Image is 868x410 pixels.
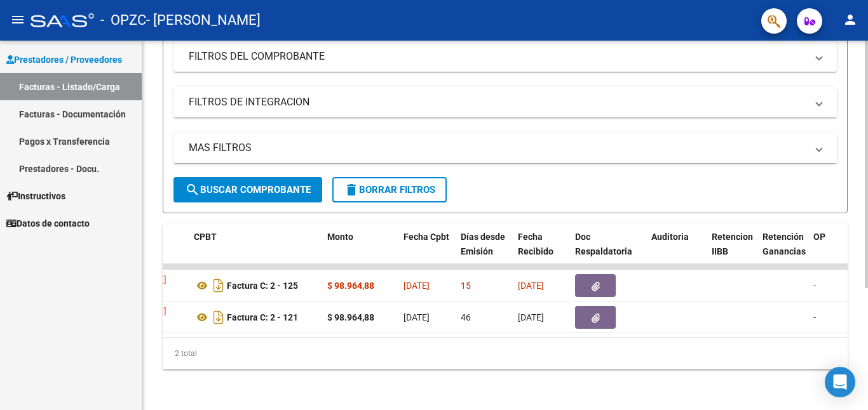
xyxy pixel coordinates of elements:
[403,312,430,322] span: [DATE]
[173,41,837,72] mat-expansion-panel-header: FILTROS DEL COMPROBANTE
[461,281,471,291] span: 15
[344,182,359,197] mat-icon: delete
[189,50,806,63] mat-panel-title: FILTROS DEL COMPROBANTE
[173,177,322,202] button: Buscar Comprobante
[518,281,544,291] span: [DATE]
[518,312,544,322] span: [DATE]
[227,281,298,291] strong: Factura C: 2 - 125
[813,312,816,322] span: -
[332,177,447,202] button: Borrar Filtros
[403,232,449,242] span: Fecha Cpbt
[322,223,398,279] datatable-header-cell: Monto
[210,307,227,327] i: Descargar documento
[189,141,806,155] mat-panel-title: MAS FILTROS
[173,133,837,163] mat-expansion-panel-header: MAS FILTROS
[808,223,859,279] datatable-header-cell: OP
[194,232,217,242] span: CPBT
[185,182,200,197] mat-icon: search
[173,87,837,117] mat-expansion-panel-header: FILTROS DE INTEGRACION
[843,12,858,27] mat-icon: person
[398,223,456,279] datatable-header-cell: Fecha Cpbt
[813,232,825,242] span: OP
[646,223,707,279] datatable-header-cell: Auditoria
[327,232,353,242] span: Monto
[403,281,430,291] span: [DATE]
[707,223,757,279] datatable-header-cell: Retencion IIBB
[513,223,570,279] datatable-header-cell: Fecha Recibido
[461,232,505,256] span: Días desde Emisión
[456,223,513,279] datatable-header-cell: Días desde Emisión
[100,6,146,34] span: - OPZC
[327,281,374,291] strong: $ 98.964,88
[712,232,753,256] span: Retencion IIBB
[570,223,646,279] datatable-header-cell: Doc Respaldatoria
[146,6,261,34] span: - [PERSON_NAME]
[651,232,689,242] span: Auditoria
[327,312,374,322] strong: $ 98.964,88
[6,189,65,203] span: Instructivos
[757,223,808,279] datatable-header-cell: Retención Ganancias
[189,95,806,109] mat-panel-title: FILTROS DE INTEGRACION
[825,367,855,397] div: Open Intercom Messenger
[10,12,25,27] mat-icon: menu
[6,216,90,230] span: Datos de contacto
[344,184,435,195] span: Borrar Filtros
[763,232,806,256] span: Retención Ganancias
[6,53,122,67] span: Prestadores / Proveedores
[210,275,227,296] i: Descargar documento
[461,312,471,322] span: 46
[185,184,311,195] span: Buscar Comprobante
[189,223,322,279] datatable-header-cell: CPBT
[227,312,298,322] strong: Factura C: 2 - 121
[518,232,553,256] span: Fecha Recibido
[575,232,632,256] span: Doc Respaldatoria
[163,338,848,369] div: 2 total
[813,281,816,291] span: -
